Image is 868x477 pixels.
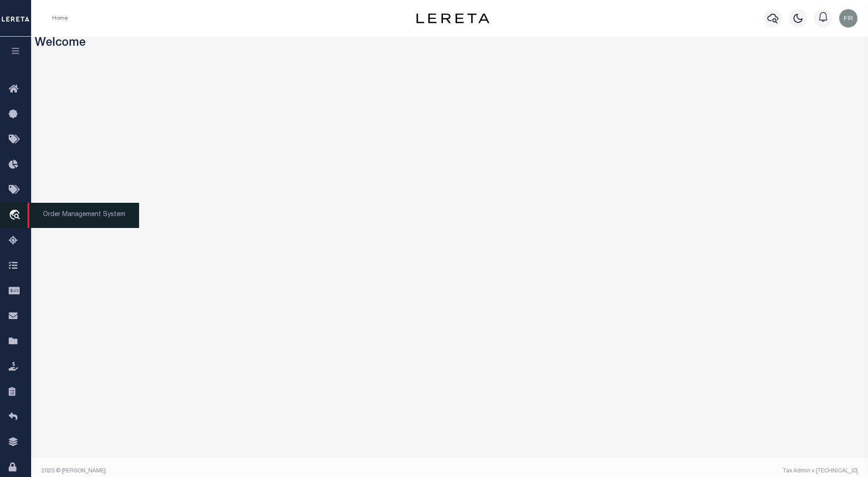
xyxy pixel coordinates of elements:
[416,13,490,23] img: logo-dark.svg
[35,467,450,475] div: 2025 © [PERSON_NAME].
[35,37,865,51] h3: Welcome
[457,467,858,475] div: Tax Admin v.[TECHNICAL_ID]
[27,203,139,228] span: Order Management System
[839,9,857,27] img: svg+xml;base64,PHN2ZyB4bWxucz0iaHR0cDovL3d3dy53My5vcmcvMjAwMC9zdmciIHBvaW50ZXItZXZlbnRzPSJub25lIi...
[9,210,23,222] i: travel_explore
[52,14,68,22] li: Home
